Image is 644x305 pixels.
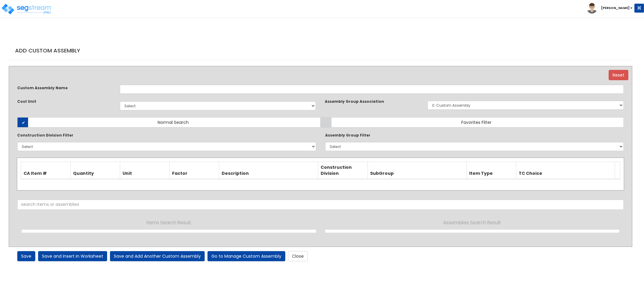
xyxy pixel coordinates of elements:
th: Construction Division [318,162,368,179]
th: Description [219,162,318,179]
p: Assemblies Search Result [325,219,620,227]
p: Items Search Result [22,219,316,227]
a: Go to Manage Custom Assembly [207,251,285,261]
small: Custom Assembly Name [17,86,68,90]
small: Assembly Group Filter [325,133,370,138]
small: Cost Unit [17,99,36,104]
th: Unit [120,162,170,179]
th: Factor [169,162,219,179]
input: search items or assemblies [17,200,624,210]
th: Quantity [70,162,120,179]
label: Favorites Filter will only return results from a pre-selected group of the most commonly used Ite... [321,117,624,127]
a: Save [17,251,35,261]
a: Save and Insert in Worksheet [38,251,107,261]
small: Construction Division Filter [17,133,73,138]
img: avatar.png [587,3,597,14]
div: For Favorites Filter: This is a filter that allows the user to narrow the Favorites Filter result... [325,132,624,151]
a: Reset [609,70,628,80]
b: [PERSON_NAME] [601,6,630,10]
th: SubGroup [368,162,467,179]
small: Assembly Group Association [325,99,384,104]
a: Save and Add Another Custom Assembly [110,251,205,261]
span: Normal Search [158,119,189,125]
th: CA Item # [21,162,71,179]
a: Close [288,251,308,261]
span: Favorites Filter [461,119,492,125]
img: logo_pro_r.png [1,3,52,15]
th: Item Type [466,162,516,179]
h4: Add Custom Assembly [15,48,629,54]
label: Normal Search works like a normal search query and returns Items and Assemblies (from the RS Mean... [17,117,321,127]
th: TC Choice [516,162,615,179]
div: For Favorites Filter: This is a filter that allows the user to narrow the Favorites Filter result... [17,132,316,151]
